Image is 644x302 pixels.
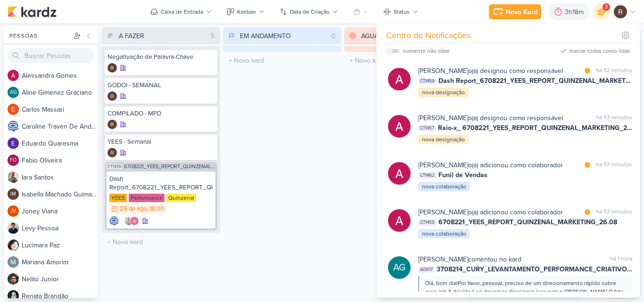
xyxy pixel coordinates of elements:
div: C a r o l i n e T r a v e n D e A n d r a d e [22,122,98,131]
div: há 1 hora [610,254,632,264]
div: I a r a S a n t o s [22,172,98,182]
img: Rafael Dornelles [107,91,117,101]
div: F a b i o O l i v e i r a [22,155,98,165]
img: Levy Pessoa [8,222,19,234]
p: FO [10,158,17,163]
div: o(a) adicionou como colaborador [418,207,563,217]
div: Criador(a): Rafael Dornelles [107,120,117,129]
div: A l i n e G i m e n e z G r a c i a n o [22,88,98,98]
p: IM [10,192,16,197]
img: Lucimara Paz [8,239,19,251]
p: AG [10,90,17,95]
input: + Novo kard [346,54,461,67]
div: Criador(a): Rafael Dornelles [107,91,117,101]
div: Negativação de Palavra-Chave [107,53,215,61]
img: Caroline Traven De Andrade [8,121,19,132]
div: 25 de ago [120,206,147,212]
b: [PERSON_NAME] [418,255,468,263]
div: 5 [207,31,218,41]
div: Aline Gimenez Graciano [388,256,411,279]
input: + Novo kard [104,235,218,249]
div: há 53 minutos [596,113,632,123]
div: Criador(a): Rafael Dornelles [107,148,117,157]
div: 3h18m [565,7,586,17]
input: + Novo kard [225,54,339,67]
div: nova designação [418,135,469,144]
div: Fabio Oliveira [8,155,19,166]
div: Isabella Machado Guimarães [8,188,19,200]
div: nova colaboração [418,182,470,191]
div: GODOI - SEMANAL [107,81,215,90]
img: Nelito Junior [8,273,19,285]
img: Alessandra Gomes [388,68,411,90]
div: R e n a t a B r a n d ã o [22,291,98,301]
img: Mariana Amorim [8,256,19,268]
div: nova colaboração [418,229,470,238]
img: Alessandra Gomes [388,115,411,138]
b: [PERSON_NAME] [418,161,468,169]
img: kardz.app [8,6,57,17]
div: marcar todas como lidas [569,47,630,55]
div: o(a) designou como responsável [418,66,563,76]
div: , 18:00 [147,206,164,212]
img: Caroline Traven De Andrade [109,216,119,226]
img: Iara Santos [124,216,133,226]
span: Raio-x_ 6708221_YEES_REPORT_QUINZENAL_MARKETING_26.08 [438,123,632,133]
div: comentou no kard [418,254,521,264]
p: JV [10,209,16,214]
div: há 53 minutos [596,207,632,217]
span: CT1459 [418,78,437,84]
div: A l e s s a n d r a G o m e s [22,71,98,81]
span: Funil de Vendas [438,170,487,180]
img: Eduardo Quaresma [8,138,19,149]
div: Criador(a): Rafael Dornelles [107,63,117,73]
img: Iara Santos [8,171,19,183]
div: J o n e y V i a n a [22,206,98,216]
div: L e v y P e s s o a [22,223,98,233]
div: nova designação [418,88,469,97]
span: CT1457 [418,125,436,131]
div: o(a) designou como responsável [418,113,563,123]
span: 3 [605,3,608,11]
span: 6708221_YEES_REPORT_QUINZENAL_MARKETING_26.08 [124,164,215,169]
div: YEES - Semanal [107,138,215,146]
div: COMPILADO - MPD [107,109,215,118]
img: Rafael Dornelles [107,63,117,73]
img: Alessandra Gomes [388,162,411,185]
div: E d u a r d o Q u a r e s m a [22,139,98,148]
div: YEES [109,194,127,202]
img: Alessandra Gomes [388,209,411,232]
div: Joney Viana [8,205,19,217]
div: Centro de Notificações [386,29,471,42]
div: Aline Gimenez Graciano [8,87,19,98]
img: Carlos Massari [8,104,19,115]
div: há 53 minutos [596,160,632,170]
b: [PERSON_NAME] [418,67,468,75]
span: 3708214_CURY_LEVANTAMENTO_PERFORMANCE_CRIATIVOS_1A_EDICAO_SP [437,264,632,274]
div: Pessoas [8,32,72,40]
img: Rafael Dornelles [614,5,627,18]
div: M a r i a n a A m o r i m [22,257,98,267]
div: há 52 minutos [596,66,632,76]
span: 6708221_YEES_REPORT_QUINZENAL_MARKETING_26.08 [438,217,617,227]
div: C a r l o s M a s s a r i [22,105,98,114]
div: Colaboradores: Iara Santos, Alessandra Gomes [122,216,139,226]
img: Rafael Dornelles [107,148,117,157]
span: CT1455 [418,219,437,226]
p: AG [393,261,405,274]
div: 0 [328,31,339,41]
span: CT1455 [107,164,122,169]
div: Performance [129,194,165,202]
img: Alessandra Gomes [8,70,19,81]
img: Rafael Dornelles [107,120,117,129]
div: Dash Report_6708221_YEES_REPORT_QUINZENAL_MARKETING_26.08 [109,175,213,192]
img: Renata Brandão [8,290,19,302]
b: [PERSON_NAME] [418,114,468,122]
div: somente não lidas [403,47,450,55]
input: Buscar Pessoas [8,48,94,63]
div: Criador(a): Caroline Traven De Andrade [109,216,119,226]
span: AG617 [418,266,435,273]
div: Quinzenal [166,194,196,202]
button: Novo Kard [489,4,541,19]
img: Alessandra Gomes [130,216,139,226]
